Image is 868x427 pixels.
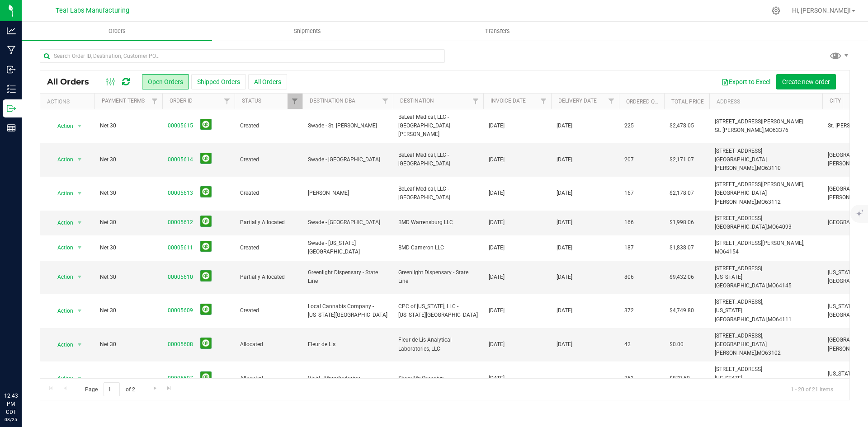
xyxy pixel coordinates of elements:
[240,244,297,252] span: Created
[402,22,593,41] a: Transfers
[74,153,85,166] span: select
[671,99,704,105] a: Total Price
[776,316,792,323] span: 64111
[557,218,572,227] span: [DATE]
[715,265,762,272] span: [STREET_ADDRESS]
[765,165,781,171] span: 63110
[49,216,74,229] span: Action
[398,218,478,227] span: BMD Warrensburg LLC
[96,27,138,35] span: Orders
[378,94,393,109] a: Filter
[624,244,634,252] span: 187
[240,218,297,227] span: Partially Allocated
[240,155,297,164] span: Created
[624,273,634,282] span: 806
[77,382,142,396] span: Page of 2
[473,27,522,35] span: Transfers
[308,218,387,227] span: Swade - [GEOGRAPHIC_DATA]
[7,84,16,94] inline-svg: Inventory
[308,302,387,319] span: Local Cannabis Company - [US_STATE][GEOGRAPHIC_DATA]
[100,340,157,349] span: Net 30
[100,244,157,252] span: Net 30
[100,122,157,130] span: Net 30
[557,306,572,315] span: [DATE]
[792,7,851,14] span: Hi, [PERSON_NAME]!
[242,98,261,104] a: Status
[49,305,74,317] span: Action
[489,374,505,383] span: [DATE]
[168,244,193,252] a: 00005611
[757,199,765,205] span: MO
[757,165,765,171] span: MO
[282,27,333,35] span: Shipments
[489,155,505,164] span: [DATE]
[240,122,297,130] span: Created
[308,189,387,197] span: [PERSON_NAME]
[468,94,483,109] a: Filter
[7,46,16,55] inline-svg: Manufacturing
[240,306,297,315] span: Created
[308,268,387,286] span: Greenlight Dispensary - State Line
[308,374,387,383] span: Vivid - Manufacturing
[715,299,763,305] span: [STREET_ADDRESS],
[716,74,776,89] button: Export to Excel
[768,316,776,323] span: MO
[7,65,16,74] inline-svg: Inbound
[765,350,781,356] span: 63102
[191,74,246,89] button: Shipped Orders
[104,382,120,396] input: 1
[624,189,634,197] span: 167
[776,74,836,89] button: Create new order
[168,155,193,164] a: 00005614
[624,155,634,164] span: 207
[74,120,85,132] span: select
[7,104,16,113] inline-svg: Outbound
[723,249,739,255] span: 64154
[49,153,74,166] span: Action
[670,218,694,227] span: $1,998.06
[489,244,505,252] span: [DATE]
[489,273,505,282] span: [DATE]
[49,372,74,385] span: Action
[715,240,804,246] span: [STREET_ADDRESS][PERSON_NAME],
[147,94,162,109] a: Filter
[212,22,402,41] a: Shipments
[168,340,193,349] a: 00005608
[782,78,830,85] span: Create new order
[74,241,85,254] span: select
[765,199,781,205] span: 63112
[489,189,505,197] span: [DATE]
[49,187,74,200] span: Action
[398,336,478,353] span: Fleur de Lis Analytical Laboratories, LLC
[4,416,18,423] p: 08/25
[670,273,694,282] span: $9,432.06
[670,155,694,164] span: $2,171.07
[248,74,287,89] button: All Orders
[398,151,478,168] span: BeLeaf Medical, LLC - [GEOGRAPHIC_DATA]
[715,249,723,255] span: MO
[757,350,765,356] span: MO
[715,181,804,188] span: [STREET_ADDRESS][PERSON_NAME],
[715,366,762,372] span: [STREET_ADDRESS]
[489,306,505,315] span: [DATE]
[220,94,235,109] a: Filter
[40,49,445,63] input: Search Order ID, Destination, Customer PO...
[773,127,788,133] span: 63376
[49,338,74,351] span: Action
[398,374,478,383] span: Show-Me Organics
[398,185,478,202] span: BeLeaf Medical, LLC - [GEOGRAPHIC_DATA]
[670,122,694,130] span: $2,478.05
[715,148,762,154] span: [STREET_ADDRESS]
[768,224,776,230] span: MO
[776,282,792,289] span: 64145
[715,224,768,230] span: [GEOGRAPHIC_DATA],
[7,26,16,35] inline-svg: Analytics
[715,215,762,221] span: [STREET_ADDRESS]
[102,98,145,104] a: Payment Terms
[715,341,767,356] span: [GEOGRAPHIC_DATA][PERSON_NAME],
[604,94,619,109] a: Filter
[170,98,193,104] a: Order ID
[27,353,38,364] iframe: Resource center unread badge
[100,189,157,197] span: Net 30
[398,113,478,139] span: BeLeaf Medical, LLC - [GEOGRAPHIC_DATA][PERSON_NAME]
